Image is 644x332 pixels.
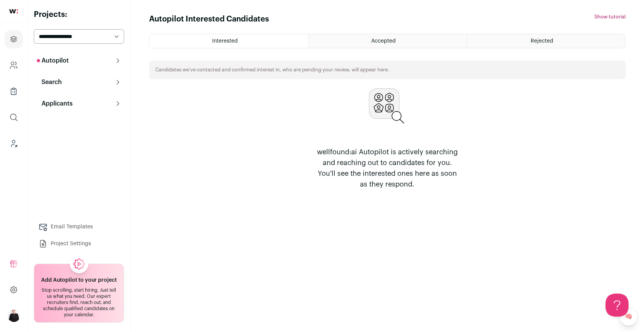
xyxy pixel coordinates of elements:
[37,56,69,65] p: Autopilot
[8,310,20,322] button: Open dropdown
[606,294,629,317] iframe: Help Scout Beacon - Open
[371,38,396,44] span: Accepted
[37,99,73,108] p: Applicants
[467,34,625,48] a: Rejected
[8,310,20,322] img: 9240684-medium_jpg
[37,78,62,87] p: Search
[619,307,638,326] a: 🧠
[34,219,124,235] a: Email Templates
[212,38,238,44] span: Interested
[34,74,124,90] button: Search
[314,147,461,190] p: wellfound:ai Autopilot is actively searching and reaching out to candidates for you. You'll see t...
[34,264,124,323] a: Add Autopilot to your project Stop scrolling, start hiring. Just tell us what you need. Our exper...
[41,276,117,284] h2: Add Autopilot to your project
[5,82,23,101] a: Company Lists
[34,96,124,111] button: Applicants
[5,134,23,153] a: Leads (Backoffice)
[149,14,269,25] h1: Autopilot Interested Candidates
[155,67,389,73] p: Candidates we’ve contacted and confirmed interest in, who are pending your review, will appear here.
[5,56,23,74] a: Company and ATS Settings
[5,30,23,48] a: Projects
[34,9,124,20] h2: Projects:
[594,14,626,20] button: Show tutorial
[34,236,124,251] a: Project Settings
[531,38,554,44] span: Rejected
[34,53,124,68] button: Autopilot
[39,287,119,318] div: Stop scrolling, start hiring. Just tell us what you need. Our expert recruiters find, reach out, ...
[9,9,18,13] img: wellfound-shorthand-0d5821cbd27db2630d0214b213865d53afaa358527fdda9d0ea32b1df1b89c2c.svg
[309,34,467,48] a: Accepted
